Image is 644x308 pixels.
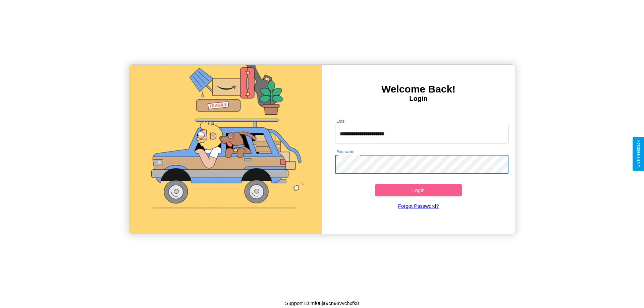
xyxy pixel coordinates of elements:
[332,196,505,215] a: Forgot Password?
[375,184,462,196] button: Login
[336,118,347,124] label: Email
[336,149,354,155] label: Password
[636,140,641,168] div: Give Feedback
[285,299,359,308] p: Support ID: mf08ja9cn98vvchxfk8
[322,83,515,95] h3: Welcome Back!
[322,95,515,103] h4: Login
[129,65,322,234] img: gif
